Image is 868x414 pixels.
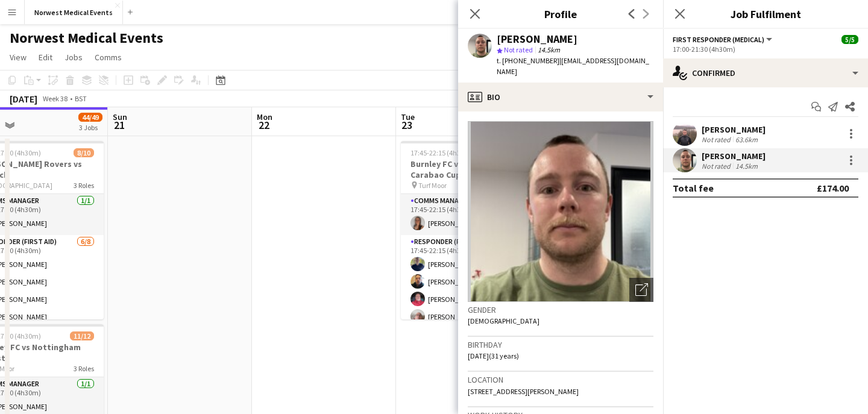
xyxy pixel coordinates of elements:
[468,304,653,315] h3: Gender
[257,111,272,122] span: Mon
[401,158,536,180] h3: Burnley FC vs Cardiff FC - Carabao Cup
[10,29,163,47] h1: Norwest Medical Events
[90,49,127,65] a: Comms
[535,45,562,54] span: 14.5km
[5,49,31,65] a: View
[497,56,559,65] span: t. [PHONE_NUMBER]
[399,118,415,132] span: 23
[74,364,94,373] span: 3 Roles
[702,162,733,171] div: Not rated
[673,45,858,54] div: 17:00-21:30 (4h30m)
[39,52,52,63] span: Edit
[673,35,774,44] button: First Responder (Medical)
[663,6,868,22] h3: Job Fulfilment
[702,135,733,144] div: Not rated
[673,35,764,44] span: First Responder (Medical)
[75,94,87,103] div: BST
[111,118,127,132] span: 21
[458,6,663,22] h3: Profile
[733,162,760,171] div: 14.5km
[468,316,539,325] span: [DEMOGRAPHIC_DATA]
[702,124,766,135] div: [PERSON_NAME]
[95,52,122,63] span: Comms
[468,374,653,385] h3: Location
[504,45,533,54] span: Not rated
[25,1,123,24] button: Norwest Medical Events
[458,83,663,111] div: Bio
[418,181,447,190] span: Turf Moor
[10,52,27,63] span: View
[10,93,37,105] div: [DATE]
[60,49,87,65] a: Jobs
[468,351,519,360] span: [DATE] (31 years)
[497,56,649,76] span: | [EMAIL_ADDRESS][DOMAIN_NAME]
[74,148,94,157] span: 8/10
[663,58,868,87] div: Confirmed
[40,94,70,103] span: Week 38
[468,339,653,350] h3: Birthday
[255,118,272,132] span: 22
[70,331,94,340] span: 11/12
[841,35,858,44] span: 5/5
[410,148,473,157] span: 17:45-22:15 (4h30m)
[401,141,536,319] app-job-card: 17:45-22:15 (4h30m)12/12Burnley FC vs Cardiff FC - Carabao Cup Turf Moor3 RolesComms Manager1/117...
[113,111,127,122] span: Sun
[401,194,536,235] app-card-role: Comms Manager1/117:45-22:15 (4h30m)[PERSON_NAME]
[468,387,579,396] span: [STREET_ADDRESS][PERSON_NAME]
[64,52,83,63] span: Jobs
[468,121,653,302] img: Crew avatar or photo
[702,151,766,162] div: [PERSON_NAME]
[733,135,760,144] div: 63.6km
[34,49,57,65] a: Edit
[673,182,714,194] div: Total fee
[817,182,849,194] div: £174.00
[78,113,102,122] span: 44/49
[629,278,653,302] div: Open photos pop-in
[79,123,102,132] div: 3 Jobs
[401,111,415,122] span: Tue
[74,181,94,190] span: 3 Roles
[497,34,577,45] div: [PERSON_NAME]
